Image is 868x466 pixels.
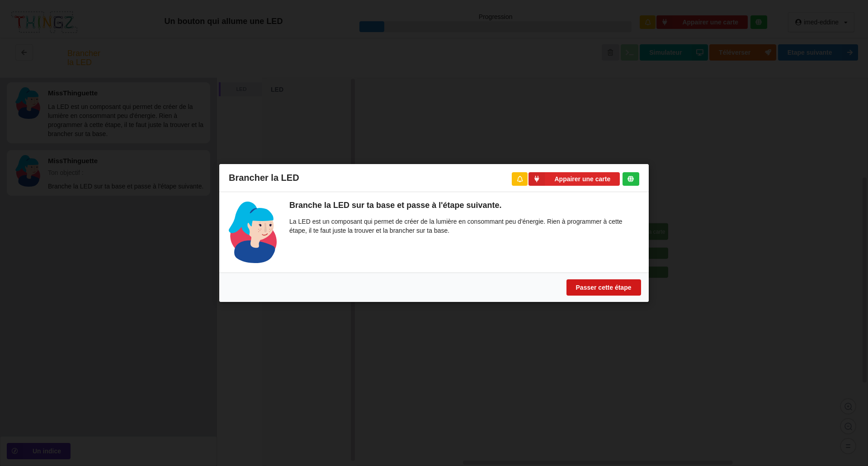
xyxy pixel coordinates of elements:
[623,172,639,186] div: Tu es connecté au serveur de création de Thingz
[229,202,277,263] img: miss.svg
[528,172,620,186] button: Appairer une carte
[289,200,639,211] div: Branche la LED sur ta base et passe à l'étape suivante.
[566,279,641,296] button: Passer cette étape
[289,217,639,235] p: La LED est un composant qui permet de créer de la lumière en consommant peu d'énergie. Rien à pro...
[219,164,649,192] div: Brancher la LED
